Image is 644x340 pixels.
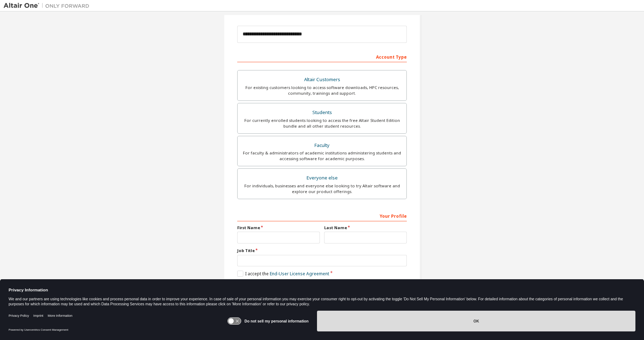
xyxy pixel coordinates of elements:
[242,108,402,118] div: Students
[237,248,407,253] label: Job Title
[270,271,329,277] a: End-User License Agreement
[324,225,407,231] label: Last Name
[242,75,402,85] div: Altair Customers
[242,150,402,162] div: For faculty & administrators of academic institutions administering students and accessing softwa...
[237,225,320,231] label: First Name
[242,173,402,183] div: Everyone else
[4,2,93,9] img: Altair One
[242,141,402,151] div: Faculty
[242,183,402,194] div: For individuals, businesses and everyone else looking to try Altair software and explore our prod...
[242,118,402,129] div: For currently enrolled students looking to access the free Altair Student Edition bundle and all ...
[242,85,402,96] div: For existing customers looking to access software downloads, HPC resources, community, trainings ...
[237,271,329,277] label: I accept the
[237,51,407,62] div: Account Type
[237,210,407,221] div: Your Profile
